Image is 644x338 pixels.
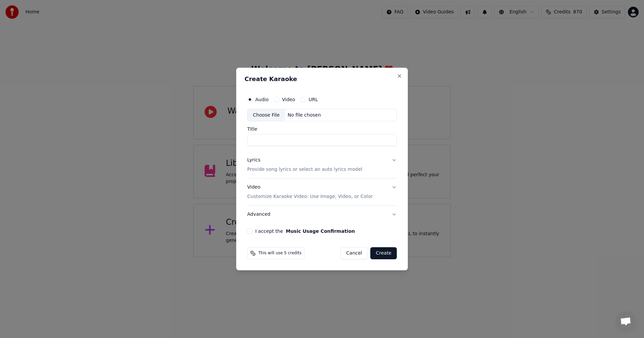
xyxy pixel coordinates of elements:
label: Title [247,127,397,132]
label: Video [282,97,295,102]
button: Create [370,247,397,259]
p: Customize Karaoke Video: Use Image, Video, or Color [247,193,373,200]
div: Lyrics [247,157,260,164]
h2: Create Karaoke [245,76,399,82]
label: Audio [255,97,269,102]
div: No file chosen [285,112,324,119]
label: I accept the [255,229,355,233]
label: URL [309,97,318,102]
span: This will use 5 credits [258,251,302,256]
button: Cancel [340,247,368,259]
div: Choose File [248,109,285,121]
button: VideoCustomize Karaoke Video: Use Image, Video, or Color [247,179,397,206]
div: Video [247,184,373,200]
button: Advanced [247,206,397,223]
button: LyricsProvide song lyrics or select an auto lyrics model [247,152,397,179]
button: I accept the [286,229,355,233]
p: Provide song lyrics or select an auto lyrics model [247,166,362,173]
